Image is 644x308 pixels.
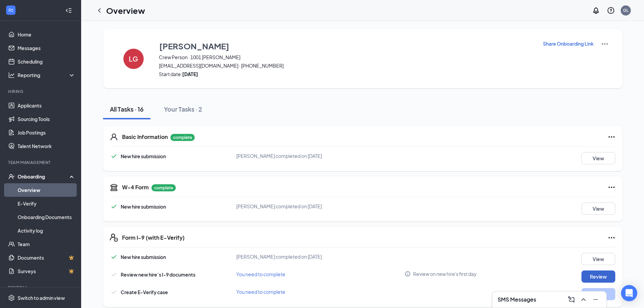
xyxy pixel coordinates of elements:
[110,105,144,113] div: All Tasks · 16
[18,55,75,68] a: Scheduling
[121,153,166,159] span: New hire submission
[159,40,534,52] button: [PERSON_NAME]
[106,5,145,16] h1: Overview
[95,6,103,15] svg: ChevronLeft
[18,41,75,55] a: Messages
[413,270,477,277] span: Review on new hire's first day
[182,71,198,77] strong: [DATE]
[110,288,118,296] svg: Checkmark
[607,6,615,15] svg: QuestionInfo
[623,7,628,13] div: GL
[65,7,72,14] svg: Collapse
[579,295,588,304] svg: ChevronUp
[607,183,616,191] svg: Ellipses
[159,40,229,52] h3: [PERSON_NAME]
[159,62,534,69] span: [EMAIL_ADDRESS][DOMAIN_NAME] · [PHONE_NUMBER]
[18,112,75,126] a: Sourcing Tools
[122,234,185,241] h5: Form I-9 (with E-Verify)
[607,234,616,242] svg: Ellipses
[18,197,75,210] a: E-Verify
[110,234,118,242] svg: FormI9EVerifyIcon
[581,288,615,300] button: Start
[18,224,75,237] a: Activity log
[121,289,168,295] span: Create E-Verify case
[567,295,575,304] svg: ComposeMessage
[607,133,616,141] svg: Ellipses
[170,134,195,141] p: complete
[110,253,118,261] svg: Checkmark
[18,28,75,41] a: Home
[122,133,168,141] h5: Basic Information
[18,251,75,264] a: DocumentsCrown
[18,183,75,197] a: Overview
[110,183,118,191] svg: TaxGovernmentIcon
[18,126,75,139] a: Job Postings
[110,133,118,141] svg: User
[159,71,534,77] span: Start date:
[581,152,615,164] button: View
[117,40,150,77] button: LG
[498,296,536,303] h3: SMS Messages
[543,40,594,47] button: Share Onboarding Link
[8,160,74,165] div: Team Management
[543,40,594,47] p: Share Onboarding Link
[18,173,70,180] div: Onboarding
[18,264,75,278] a: SurveysCrown
[592,6,600,15] svg: Notifications
[8,294,15,301] svg: Settings
[159,54,534,61] span: Crew Person · 1001 [PERSON_NAME]
[236,271,285,277] span: You need to complete
[578,294,589,305] button: ChevronUp
[601,40,609,48] img: More Actions
[151,184,176,191] p: complete
[236,289,285,295] span: You need to complete
[18,72,76,78] div: Reporting
[8,89,74,94] div: Hiring
[592,295,600,304] svg: Minimize
[164,105,202,113] div: Your Tasks · 2
[110,270,118,279] svg: Checkmark
[18,237,75,251] a: Team
[7,7,14,14] svg: WorkstreamLogo
[18,99,75,112] a: Applicants
[581,270,615,283] button: Review
[18,294,65,301] div: Switch to admin view
[581,203,615,215] button: View
[129,56,138,61] h4: LG
[121,271,195,278] span: Review new hire’s I-9 documents
[110,203,118,211] svg: Checkmark
[581,253,615,265] button: View
[621,285,637,301] div: Open Intercom Messenger
[8,173,15,180] svg: UserCheck
[121,204,166,210] span: New hire submission
[590,294,601,305] button: Minimize
[236,203,322,209] span: [PERSON_NAME] completed on [DATE]
[405,271,411,277] svg: Info
[8,72,15,78] svg: Analysis
[236,254,322,260] span: [PERSON_NAME] completed on [DATE]
[121,254,166,260] span: New hire submission
[566,294,577,305] button: ComposeMessage
[110,152,118,160] svg: Checkmark
[122,184,149,191] h5: W-4 Form
[8,285,74,290] div: Payroll
[236,153,322,159] span: [PERSON_NAME] completed on [DATE]
[18,139,75,153] a: Talent Network
[18,210,75,224] a: Onboarding Documents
